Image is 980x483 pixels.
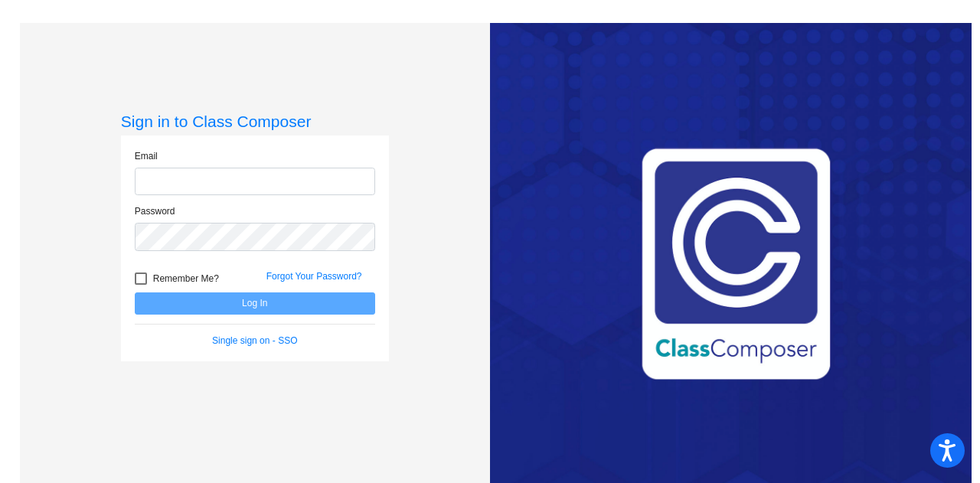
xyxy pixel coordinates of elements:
[153,269,219,288] span: Remember Me?
[135,292,375,315] button: Log In
[266,271,362,282] a: Forgot Your Password?
[212,335,297,346] a: Single sign on - SSO
[135,149,158,163] label: Email
[121,112,389,131] h3: Sign in to Class Composer
[135,204,175,218] label: Password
